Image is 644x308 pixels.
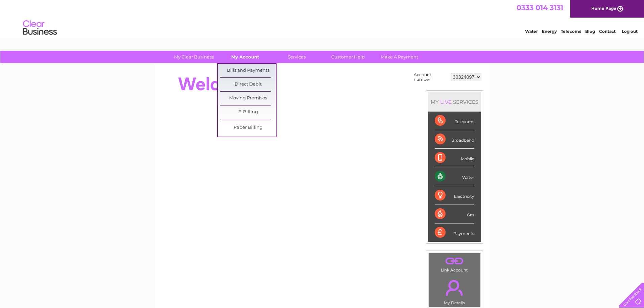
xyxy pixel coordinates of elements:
a: Bills and Payments [220,64,276,77]
a: Contact [599,29,616,34]
div: LIVE [439,99,453,105]
a: My Clear Business [166,51,222,63]
div: Electricity [435,186,474,205]
div: Telecoms [435,112,474,130]
a: Services [269,51,325,63]
a: E-Billing [220,105,276,119]
td: My Details [428,274,481,307]
a: Direct Debit [220,78,276,91]
td: Account number [412,71,449,84]
div: Payments [435,223,474,242]
a: Telecoms [561,29,581,34]
a: . [430,276,479,300]
a: 0333 014 3131 [517,3,563,12]
div: Broadband [435,130,474,149]
div: Gas [435,205,474,223]
a: Energy [542,29,557,34]
img: logo.png [23,18,57,38]
div: MY SERVICES [428,92,481,112]
a: Make A Payment [372,51,427,63]
div: Water [435,167,474,186]
a: Moving Premises [220,92,276,105]
a: My Account [217,51,273,63]
a: Log out [622,29,638,34]
a: Paper Billing [220,121,276,135]
a: . [430,255,479,267]
div: Mobile [435,149,474,167]
a: Water [525,29,538,34]
div: Clear Business is a trading name of Verastar Limited (registered in [GEOGRAPHIC_DATA] No. 3667643... [163,4,482,33]
td: Link Account [428,253,481,274]
a: Blog [585,29,595,34]
a: Customer Help [320,51,376,63]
